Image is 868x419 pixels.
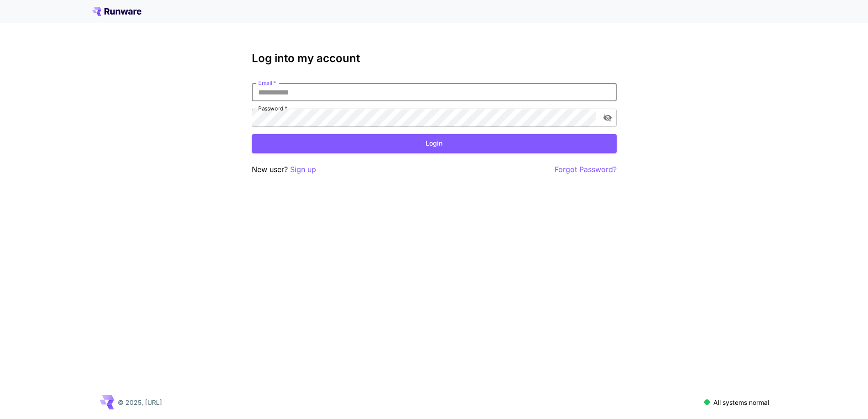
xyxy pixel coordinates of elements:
p: © 2025, [URL] [118,398,162,407]
label: Email [258,79,276,87]
label: Password [258,105,287,112]
button: Login [252,134,617,153]
button: Sign up [290,164,316,175]
p: New user? [252,164,316,175]
p: All systems normal [713,398,769,407]
button: Forgot Password? [555,164,617,175]
button: toggle password visibility [599,110,616,126]
h3: Log into my account [252,52,617,65]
